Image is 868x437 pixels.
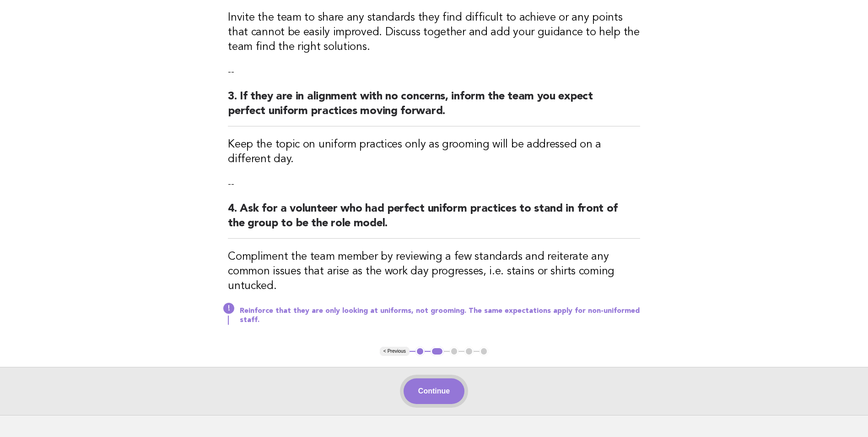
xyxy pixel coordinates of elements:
h3: Compliment the team member by reviewing a few standards and reiterate any common issues that aris... [228,250,640,294]
button: 1 [415,347,425,356]
button: Continue [404,378,464,404]
h3: Keep the topic on uniform practices only as grooming will be addressed on a different day. [228,137,640,167]
p: -- [228,178,640,191]
p: Reinforce that they are only looking at uniforms, not grooming. The same expectations apply for n... [240,306,640,325]
h3: Invite the team to share any standards they find difficult to achieve or any points that cannot b... [228,11,640,55]
p: -- [228,66,640,78]
button: < Previous [380,347,410,356]
h2: 4. Ask for a volunteer who had perfect uniform practices to stand in front of the group to be the... [228,202,640,239]
button: 2 [431,347,444,356]
h2: 3. If they are in alignment with no concerns, inform the team you expect perfect uniform practice... [228,89,640,126]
